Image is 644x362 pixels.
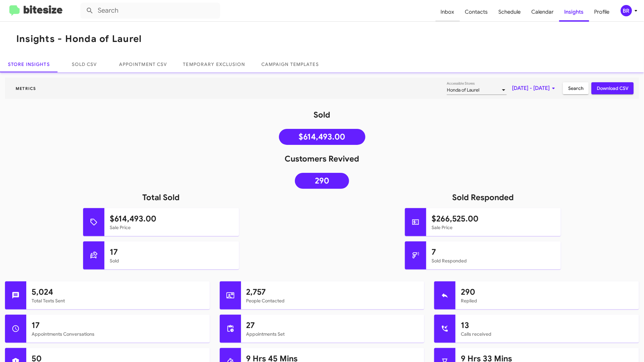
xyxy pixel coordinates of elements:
[568,82,583,94] span: Search
[110,213,234,224] h1: $614,493.00
[526,2,559,22] a: Calendar
[559,2,589,22] a: Insights
[246,331,419,337] mat-card-subtitle: Appointments Set
[110,257,234,264] mat-card-subtitle: Sold
[432,247,556,257] h1: 7
[436,2,460,22] a: Inbox
[253,56,327,72] a: Campaign Templates
[461,297,634,304] mat-card-subtitle: Replied
[110,247,234,257] h1: 17
[447,87,479,93] span: Honda of Laurel
[507,82,563,94] button: [DATE] - [DATE]
[80,3,220,19] input: Search
[461,331,634,337] mat-card-subtitle: Calls received
[175,56,253,72] a: Temporary Exclusion
[246,320,419,331] h1: 27
[58,56,111,72] a: Sold CSV
[10,86,42,91] span: Metrics
[461,287,634,297] h1: 290
[16,34,142,44] h1: Insights - Honda of Laurel
[32,297,204,304] mat-card-subtitle: Total Texts Sent
[597,82,628,94] span: Download CSV
[32,320,204,331] h1: 17
[432,257,556,264] mat-card-subtitle: Sold Responded
[315,178,329,184] span: 290
[589,2,615,22] a: Profile
[32,331,204,337] mat-card-subtitle: Appointments Conversations
[246,287,419,297] h1: 2,757
[432,213,556,224] h1: $266,525.00
[493,2,526,22] a: Schedule
[563,82,589,94] button: Search
[591,82,634,94] button: Download CSV
[299,134,345,140] span: $614,493.00
[111,56,175,72] a: Appointment CSV
[512,82,558,94] span: [DATE] - [DATE]
[110,224,234,231] mat-card-subtitle: Sale Price
[621,5,632,16] div: BR
[246,297,419,304] mat-card-subtitle: People Contacted
[615,5,637,16] button: BR
[32,287,204,297] h1: 5,024
[460,2,493,22] a: Contacts
[461,320,634,331] h1: 13
[432,224,556,231] mat-card-subtitle: Sale Price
